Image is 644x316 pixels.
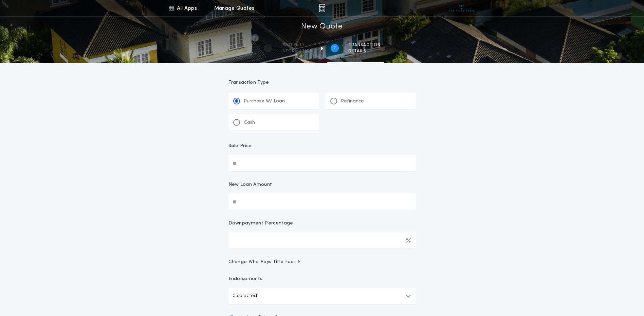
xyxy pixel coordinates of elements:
p: Downpayment Percentage [228,220,293,227]
img: img [319,4,325,12]
span: information [281,48,313,54]
input: Downpayment Percentage [228,232,416,249]
p: New Loan Amount [228,181,272,188]
h2: 2 [333,45,336,51]
p: Endorsements [228,276,416,282]
h1: New Quote [301,21,343,32]
p: Purchase W/ Loan [244,98,285,105]
span: Change Who Pays Title Fees [228,259,301,265]
img: vs-icon [449,5,474,12]
span: Property [281,42,313,48]
p: Transaction Type [228,79,416,86]
input: New Loan Amount [228,194,416,210]
span: Transaction [348,42,381,48]
button: 0 selected [228,288,416,304]
input: Sale Price [228,155,416,171]
span: details [348,48,381,54]
button: Change Who Pays Title Fees [228,259,416,265]
p: Cash [244,119,255,126]
p: Refinance [341,98,364,105]
p: Sale Price [228,143,252,150]
p: 0 selected [233,292,257,300]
